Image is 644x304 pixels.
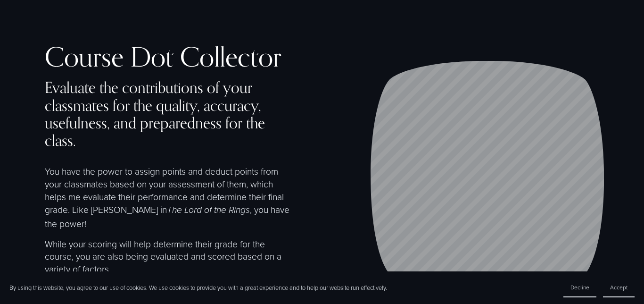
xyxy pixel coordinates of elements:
[570,283,589,291] span: Decline
[603,278,635,297] button: Accept
[45,237,294,276] p: While your scoring will help determine their grade for the course, you are also being evaluated a...
[45,79,294,149] h4: Evaluate the contributions of your classmates for the quality, accuracy, usefulness, and prepared...
[45,42,294,72] h2: Course Dot Collector
[9,284,387,292] p: By using this website, you agree to our use of cookies. We use cookies to provide you with a grea...
[563,278,596,297] button: Decline
[610,283,627,291] span: Accept
[167,205,250,216] em: The Lord of the Rings
[45,165,294,230] p: You have the power to assign points and deduct points from your classmates based on your assessme...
